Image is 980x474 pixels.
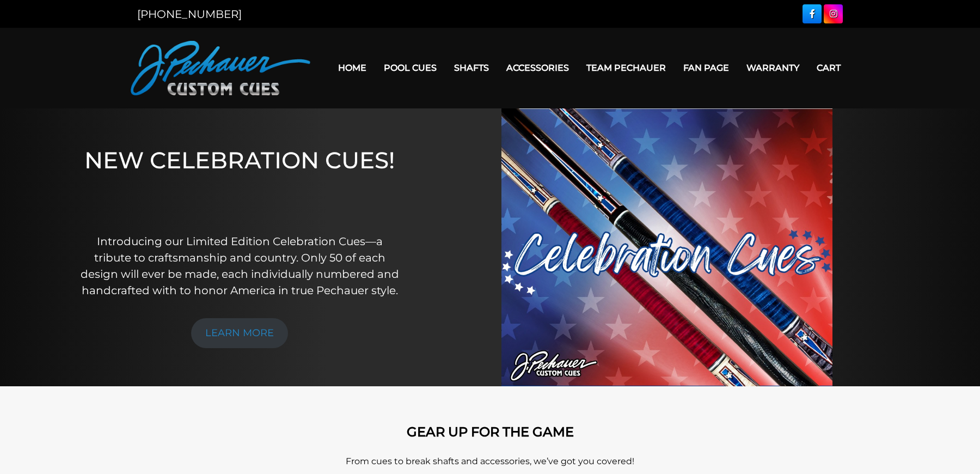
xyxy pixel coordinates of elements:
a: Cart [808,54,849,82]
a: [PHONE_NUMBER] [137,8,242,21]
a: Shafts [445,54,498,82]
p: From cues to break shafts and accessories, we’ve got you covered! [180,455,800,468]
a: Pool Cues [375,54,445,82]
strong: GEAR UP FOR THE GAME [407,424,574,440]
a: Home [329,54,375,82]
p: Introducing our Limited Edition Celebration Cues—a tribute to craftsmanship and country. Only 50 ... [79,233,400,299]
img: Pechauer Custom Cues [131,41,310,95]
a: Fan Page [675,54,738,82]
a: Accessories [498,54,578,82]
a: Warranty [738,54,808,82]
h1: NEW CELEBRATION CUES! [79,147,400,218]
a: LEARN MORE [191,318,288,348]
a: Team Pechauer [578,54,675,82]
